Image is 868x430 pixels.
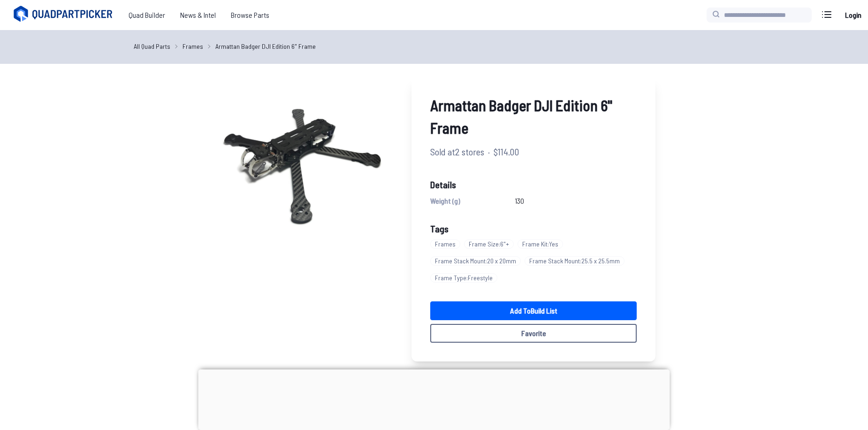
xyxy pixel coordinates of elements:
span: Frame Type : Freestyle [430,273,497,283]
a: Frame Kit:Yes [518,236,567,253]
a: Frame Stack Mount:20 x 20mm [430,253,525,269]
a: Frames [183,41,203,51]
a: Quad Builder [121,6,173,24]
a: Frame Size:6"+ [464,236,518,253]
a: Armattan Badger DJI Edition 6" Frame [215,41,316,51]
span: Tags [430,223,449,234]
span: Armattan Badger DJI Edition 6" Frame [430,94,637,139]
span: Sold at 2 stores [430,145,484,159]
span: Frame Size : 6"+ [464,239,514,249]
span: Weight (g) [430,195,460,207]
a: Frame Type:Freestyle [430,269,501,286]
span: · [488,145,490,159]
a: Frame Stack Mount:25.5 x 25.5mm [525,253,628,269]
span: Frame Stack Mount : 25.5 x 25.5mm [525,256,624,266]
a: Login [842,6,864,24]
button: Favorite [430,324,637,343]
a: All Quad Parts [134,41,170,51]
span: 130 [515,195,524,207]
a: Browse Parts [223,6,277,24]
span: Frame Kit : Yes [518,239,563,249]
span: Frame Stack Mount : 20 x 20mm [430,256,521,266]
a: Frames [430,236,464,253]
span: Frames [430,239,460,249]
a: Add toBuild List [430,301,637,320]
a: News & Intel [173,6,223,24]
img: image [213,75,393,255]
span: Details [430,177,637,192]
iframe: Advertisement [198,369,670,428]
span: $114.00 [494,145,519,159]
